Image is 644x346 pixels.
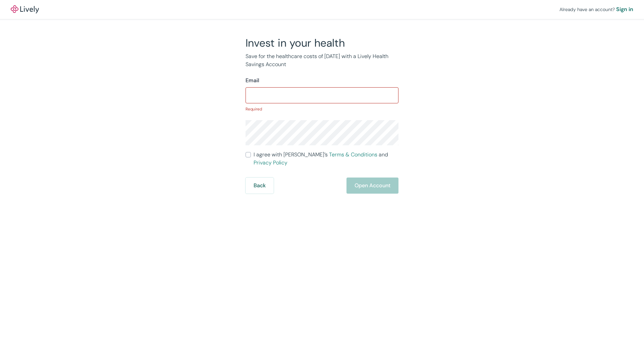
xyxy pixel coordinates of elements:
a: Sign in [616,5,633,13]
p: Save for the healthcare costs of [DATE] with a Lively Health Savings Account [246,52,398,68]
p: Required [246,106,398,112]
img: Lively [11,5,39,13]
div: Already have an account? [559,5,633,13]
h2: Invest in your health [246,36,398,50]
span: I agree with [PERSON_NAME]’s and [254,151,398,167]
a: Privacy Policy [254,159,287,166]
label: Email [246,77,259,85]
button: Back [246,178,274,194]
a: LivelyLively [11,5,39,13]
a: Terms & Conditions [329,151,377,158]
